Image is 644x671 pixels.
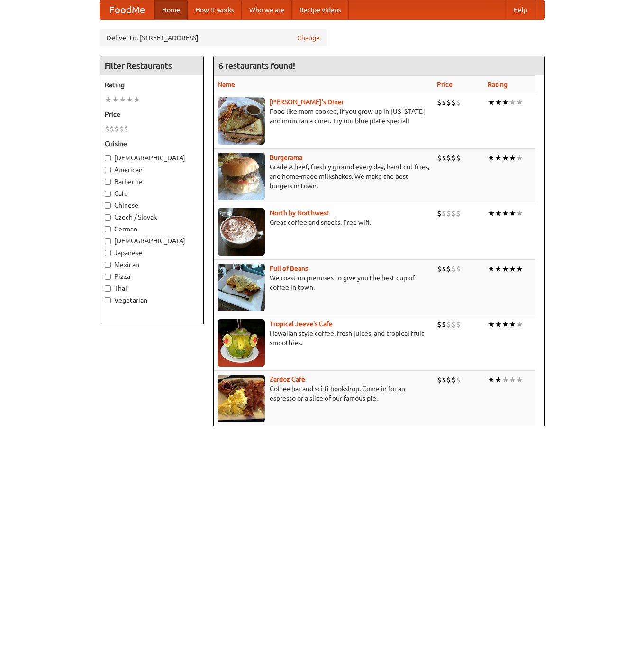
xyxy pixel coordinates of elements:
[105,110,199,119] h5: Price
[218,384,429,403] p: Coffee bar and sci-fi bookshop. Come in for an espresso or a slice of our famous pie.
[105,214,111,221] input: Czech / Slovak
[451,97,456,108] li: $
[437,97,442,108] li: $
[105,191,111,197] input: Cafe
[105,153,199,163] label: [DEMOGRAPHIC_DATA]
[442,97,446,108] li: $
[218,81,235,88] a: Name
[105,250,111,256] input: Japanese
[516,97,523,108] li: ★
[509,97,516,108] li: ★
[509,264,516,274] li: ★
[105,272,199,281] label: Pizza
[154,0,188,19] a: Home
[105,202,111,209] input: Chinese
[114,124,119,134] li: $
[105,295,199,305] label: Vegetarian
[502,264,509,274] li: ★
[105,274,111,280] input: Pizza
[105,212,199,222] label: Czech / Slovak
[442,375,446,385] li: $
[437,81,453,88] a: Price
[119,94,126,105] li: ★
[451,264,456,274] li: $
[451,375,456,385] li: $
[509,375,516,385] li: ★
[100,29,327,46] div: Deliver to: [STREET_ADDRESS]
[442,153,446,163] li: $
[509,153,516,163] li: ★
[218,153,265,200] img: burgerama.jpg
[270,320,333,328] a: Tropical Jeeve's Cafe
[442,264,446,274] li: $
[109,124,114,134] li: $
[516,264,523,274] li: ★
[105,94,112,105] li: ★
[218,107,429,126] p: Food like mom cooked, if you grew up in [US_STATE] and mom ran a diner. Try our blue plate special!
[188,0,242,19] a: How it works
[105,262,111,268] input: Mexican
[105,285,111,292] input: Thai
[112,94,119,105] li: ★
[270,265,308,272] b: Full of Beans
[100,0,154,19] a: FoodMe
[218,273,429,292] p: We roast on premises to give you the best cup of coffee in town.
[105,248,199,257] label: Japanese
[105,177,199,186] label: Barbecue
[242,0,292,19] a: Who we are
[456,319,461,330] li: $
[509,319,516,330] li: ★
[437,375,442,385] li: $
[270,98,344,106] a: [PERSON_NAME]'s Diner
[218,375,265,422] img: zardoz.jpg
[270,154,302,161] a: Burgerama
[297,33,320,43] a: Change
[105,236,199,246] label: [DEMOGRAPHIC_DATA]
[495,153,502,163] li: ★
[446,208,451,219] li: $
[502,97,509,108] li: ★
[105,297,111,303] input: Vegetarian
[446,153,451,163] li: $
[495,375,502,385] li: ★
[270,376,305,383] a: Zardoz Cafe
[133,94,140,105] li: ★
[105,165,199,175] label: American
[105,238,111,244] input: [DEMOGRAPHIC_DATA]
[105,179,111,185] input: Barbecue
[451,153,456,163] li: $
[105,139,199,148] h5: Cuisine
[126,94,133,105] li: ★
[105,80,199,90] h5: Rating
[495,264,502,274] li: ★
[456,153,461,163] li: $
[270,209,329,217] a: North by Northwest
[292,0,349,19] a: Recipe videos
[502,375,509,385] li: ★
[451,319,456,330] li: $
[488,153,495,163] li: ★
[218,264,265,311] img: beans.jpg
[437,153,442,163] li: $
[495,319,502,330] li: ★
[502,208,509,219] li: ★
[105,260,199,269] label: Mexican
[218,329,429,348] p: Hawaiian style coffee, fresh juices, and tropical fruit smoothies.
[456,97,461,108] li: $
[456,375,461,385] li: $
[456,264,461,274] li: $
[119,124,124,134] li: $
[218,61,295,70] ng-pluralize: 6 restaurants found!
[488,81,508,88] a: Rating
[105,284,199,293] label: Thai
[516,319,523,330] li: ★
[495,208,502,219] li: ★
[218,218,429,227] p: Great coffee and snacks. Free wifi.
[502,153,509,163] li: ★
[488,319,495,330] li: ★
[105,189,199,198] label: Cafe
